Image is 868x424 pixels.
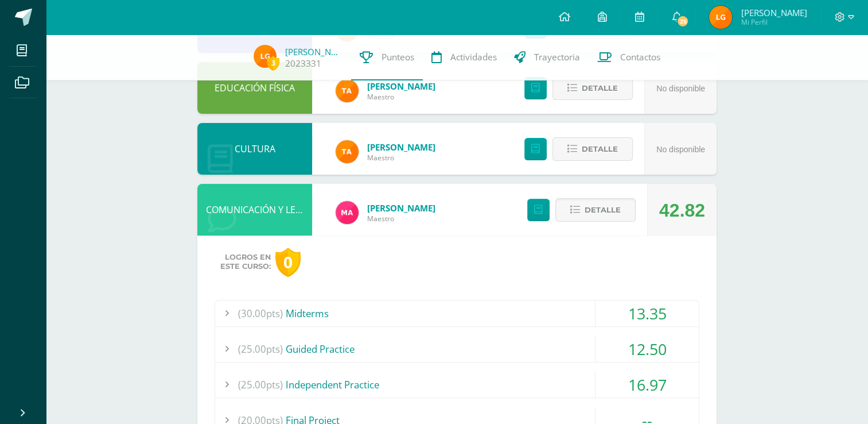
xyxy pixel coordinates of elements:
span: 3 [267,56,279,70]
div: 0 [275,248,301,277]
span: Maestro [367,153,435,163]
a: [PERSON_NAME] [285,46,342,57]
div: 12.50 [595,336,699,362]
img: feaeb2f9bb45255e229dc5fdac9a9f6b.png [336,79,359,102]
a: [PERSON_NAME] [367,80,435,92]
a: [PERSON_NAME] [367,141,435,153]
a: Actividades [423,34,505,80]
span: Logros en este curso: [220,253,271,271]
span: No disponible [656,84,705,93]
span: Trayectoria [534,51,580,63]
a: 2023331 [285,57,321,70]
div: EDUCACIÓN FÍSICA [197,62,312,114]
a: Contactos [589,34,669,80]
span: Mi Perfil [741,17,807,27]
span: (25.00pts) [238,336,283,362]
button: Detalle [555,198,636,222]
span: (25.00pts) [238,372,283,398]
span: Detalle [582,138,618,160]
span: Punteos [382,51,414,63]
img: feaeb2f9bb45255e229dc5fdac9a9f6b.png [336,140,359,163]
div: Midterms [215,300,699,326]
div: Guided Practice [215,336,699,362]
div: COMUNICACIÓN Y LENGUAJE, IDIOMA EXTRANJERO [197,184,312,236]
img: 2b07e7083290fa3d522a25deb24f4cca.png [709,6,732,29]
div: 16.97 [595,372,699,398]
span: Maestro [367,214,435,223]
span: Maestro [367,92,435,102]
a: Punteos [351,34,423,80]
span: Detalle [582,78,618,99]
span: [PERSON_NAME] [741,7,807,18]
button: Detalle [552,137,633,161]
span: Contactos [620,51,660,63]
span: 25 [676,15,689,28]
img: ca51be06ee6568e83a4be8f0f0221dfb.png [336,201,359,224]
span: Detalle [585,199,621,221]
img: 2b07e7083290fa3d522a25deb24f4cca.png [254,45,277,68]
span: (30.00pts) [238,300,283,326]
div: 13.35 [595,300,699,326]
div: 42.82 [659,184,705,236]
a: [PERSON_NAME] [367,202,435,214]
div: CULTURA [197,123,312,175]
button: Detalle [552,76,633,100]
div: Independent Practice [215,372,699,398]
a: Trayectoria [505,34,589,80]
span: Actividades [450,51,497,63]
span: No disponible [656,145,705,154]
